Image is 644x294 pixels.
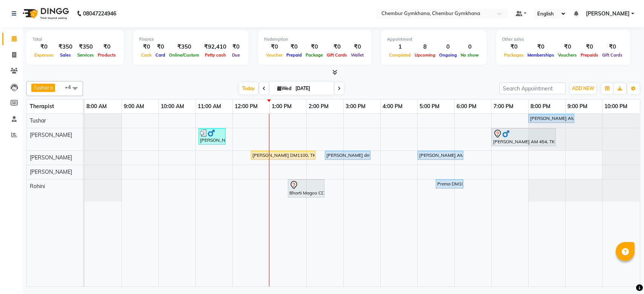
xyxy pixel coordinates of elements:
span: Expenses [32,52,55,58]
span: Tushar [30,117,46,124]
span: Services [75,52,96,58]
div: ₹0 [264,43,284,51]
span: Prepaids [579,52,600,58]
span: [PERSON_NAME] [30,132,72,138]
a: 12:00 PM [233,101,260,112]
span: Completed [387,52,413,58]
div: ₹0 [526,43,556,51]
div: [PERSON_NAME] DM1100, TK05, 12:30 PM-02:15 PM, Full Body 90 mins (Aromatherapy/Swedish/Deep Tissue) [252,152,315,159]
span: [PERSON_NAME] [30,154,72,161]
div: ₹0 [600,43,624,51]
a: 1:00 PM [270,101,294,112]
a: 5:00 PM [418,101,441,112]
span: Memberships [526,52,556,58]
span: Due [230,52,242,58]
span: Gift Cards [600,52,624,58]
span: Wed [275,86,293,91]
div: ₹0 [154,43,167,51]
div: ₹350 [75,43,96,51]
a: 3:00 PM [344,101,367,112]
a: 7:00 PM [492,101,515,112]
span: +4 [65,84,77,90]
div: ₹0 [32,43,55,51]
a: x [49,84,53,90]
span: Cash [139,52,154,58]
a: 8:00 AM [85,101,109,112]
div: ₹0 [304,43,325,51]
div: [PERSON_NAME] dm 271, TK06, 02:30 PM-03:45 PM, Full body 60 mins(Aromatherapy/Swedish/Deep Tissue) [326,152,370,159]
span: ADD NEW [572,86,594,91]
div: [PERSON_NAME] DM1417, TK10, 11:05 AM-11:50 AM, Foot Reflexology (30 mins) [199,129,225,144]
div: Appointment [387,36,481,43]
div: 1 [387,43,413,51]
span: Gift Cards [325,52,349,58]
div: Total [32,36,118,43]
div: ₹0 [349,43,366,51]
a: 11:00 AM [196,101,223,112]
span: Petty cash [203,52,228,58]
div: ₹0 [502,43,526,51]
input: Search Appointment [500,83,566,94]
span: Sales [58,52,73,58]
div: [PERSON_NAME] AM 454, TK04, 07:00 PM-08:45 PM, Full Body 90 mins (Aromatherapy/Swedish/Deep Tissue) [492,129,555,145]
div: [PERSON_NAME] AM609, TK09, 08:00 PM-09:15 PM, Full body 60 mins(Aromatherapy/Swedish/Deep Tissue) [529,115,573,122]
span: Tushar [34,84,49,90]
div: ₹0 [96,43,118,51]
a: 8:00 PM [529,101,552,112]
span: Package [304,52,325,58]
span: Today [239,83,258,94]
div: ₹92,410 [201,43,229,51]
span: Prepaid [284,52,304,58]
span: Online/Custom [167,52,201,58]
span: [PERSON_NAME] [586,10,630,18]
span: Products [96,52,118,58]
div: Other sales [502,36,624,43]
div: ₹0 [229,43,243,51]
span: Packages [502,52,526,58]
div: ₹350 [55,43,75,51]
a: 6:00 PM [455,101,478,112]
div: Finance [139,36,243,43]
span: [PERSON_NAME] [30,168,72,175]
div: 0 [459,43,481,51]
b: 08047224946 [83,3,116,24]
div: Bharti Magoo CD426, TK02, 01:30 PM-02:30 PM, Pedicure [289,181,324,196]
div: Prema DM1044, TK07, 05:30 PM-06:15 PM, Foot Reflexology (30 mins) [437,181,463,187]
div: ₹0 [139,43,154,51]
a: 9:00 AM [122,101,146,112]
span: Vouchers [556,52,579,58]
span: Therapist [30,103,54,110]
span: Voucher [264,52,284,58]
a: 10:00 AM [159,101,186,112]
input: 2025-09-03 [293,83,331,94]
div: ₹0 [284,43,304,51]
a: 9:00 PM [566,101,589,112]
div: ₹0 [556,43,579,51]
span: Wallet [349,52,366,58]
span: Ongoing [437,52,459,58]
span: Rohini [30,183,45,190]
div: ₹0 [579,43,600,51]
div: ₹0 [325,43,349,51]
span: No show [459,52,481,58]
div: ₹350 [167,43,201,51]
div: [PERSON_NAME] AM761, TK08, 05:00 PM-06:15 PM, Full body 60 mins(Aromatherapy/Swedish/Deep Tissue) [418,152,463,159]
span: Upcoming [413,52,437,58]
a: 10:00 PM [603,101,629,112]
button: ADD NEW [570,83,596,94]
div: Redemption [264,36,366,43]
a: 4:00 PM [381,101,404,112]
img: logo [19,3,71,24]
a: 2:00 PM [307,101,330,112]
span: Card [154,52,167,58]
div: 8 [413,43,437,51]
div: 0 [437,43,459,51]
